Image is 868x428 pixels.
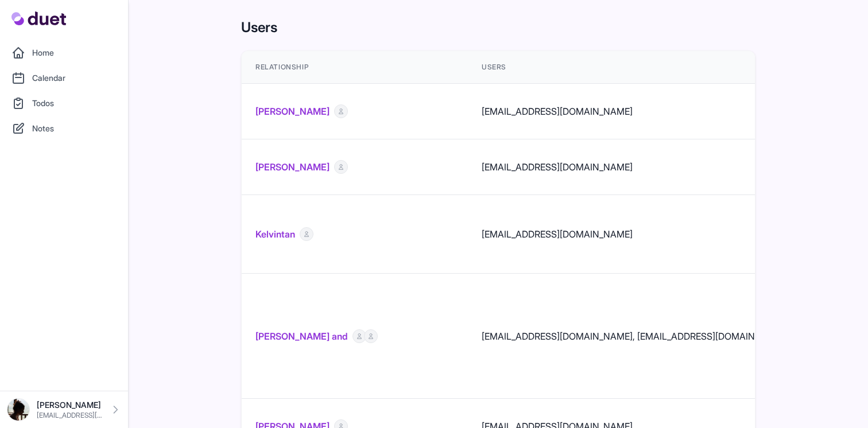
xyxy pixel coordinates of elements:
[37,411,103,420] p: [EMAIL_ADDRESS][DOMAIN_NAME]
[468,195,802,274] td: [EMAIL_ADDRESS][DOMAIN_NAME]
[241,18,755,37] h1: Users
[242,51,468,84] th: Relationship
[37,399,103,411] p: [PERSON_NAME]
[7,398,30,421] img: DSC08649_Original.jpeg
[7,67,121,90] a: Calendar
[7,398,121,421] a: [PERSON_NAME] [EMAIL_ADDRESS][DOMAIN_NAME]
[255,329,348,343] a: [PERSON_NAME] and
[468,51,802,84] th: Users
[7,92,121,115] a: Todos
[255,227,295,241] a: Kelvintan
[468,139,802,195] td: [EMAIL_ADDRESS][DOMAIN_NAME]
[468,84,802,139] td: [EMAIL_ADDRESS][DOMAIN_NAME]
[255,160,330,174] a: [PERSON_NAME]
[7,117,121,140] a: Notes
[7,41,121,64] a: Home
[468,274,802,399] td: [EMAIL_ADDRESS][DOMAIN_NAME], [EMAIL_ADDRESS][DOMAIN_NAME]
[255,104,330,118] a: [PERSON_NAME]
